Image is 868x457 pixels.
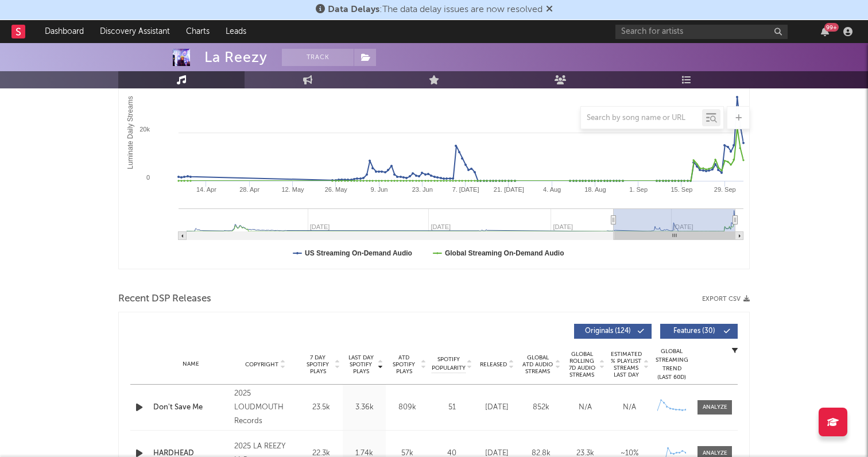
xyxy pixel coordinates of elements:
[615,25,788,39] input: Search for artists
[245,361,278,368] span: Copyright
[37,20,92,43] a: Dashboard
[566,351,598,378] span: Global Rolling 7D Audio Streams
[389,354,419,375] span: ATD Spotify Plays
[543,186,561,193] text: 4. Aug
[153,360,228,369] div: Name
[118,292,211,306] span: Recent DSP Releases
[328,5,379,14] span: Data Delays
[146,174,150,181] text: 0
[668,328,720,335] span: Features ( 30 )
[452,186,479,193] text: 7. [DATE]
[582,328,634,335] span: Originals ( 124 )
[119,39,749,269] svg: Luminate Daily Consumption
[92,20,178,43] a: Discovery Assistant
[303,354,333,375] span: 7 Day Spotify Plays
[389,402,426,413] div: 809k
[153,402,228,413] a: Don't Save Me
[702,296,750,303] button: Export CSV
[546,5,553,14] span: Dismiss
[282,49,354,66] button: Track
[821,27,829,36] button: 99+
[522,402,560,413] div: 852k
[139,126,150,133] text: 20k
[281,186,304,193] text: 12. May
[196,186,216,193] text: 14. Apr
[445,249,564,257] text: Global Streaming On-Demand Audio
[671,186,692,193] text: 15. Sep
[522,354,553,375] span: Global ATD Audio Streams
[480,361,507,368] span: Released
[494,186,524,193] text: 21. [DATE]
[654,347,689,382] div: Global Streaming Trend (Last 60D)
[566,402,604,413] div: N/A
[346,354,376,375] span: Last Day Spotify Plays
[346,402,383,413] div: 3.36k
[371,186,388,193] text: 9. Jun
[412,186,433,193] text: 23. Jun
[714,186,736,193] text: 29. Sep
[303,402,340,413] div: 23.5k
[239,186,259,193] text: 28. Apr
[610,402,649,413] div: N/A
[478,402,516,413] div: [DATE]
[629,186,648,193] text: 1. Sep
[574,324,652,339] button: Originals(124)
[178,20,218,43] a: Charts
[610,351,642,378] span: Estimated % Playlist Streams Last Day
[218,20,254,43] a: Leads
[581,114,702,123] input: Search by song name or URL
[204,49,268,66] div: La Reezy
[305,249,412,257] text: US Streaming On-Demand Audio
[328,5,542,14] span: : The data delay issues are now resolved
[660,324,738,339] button: Features(30)
[126,96,134,169] text: Luminate Daily Streams
[432,402,472,413] div: 51
[584,186,606,193] text: 18. Aug
[325,186,348,193] text: 26. May
[824,23,839,32] div: 99 +
[432,355,466,373] span: Spotify Popularity
[234,387,297,428] div: 2025 LOUDMOUTH Records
